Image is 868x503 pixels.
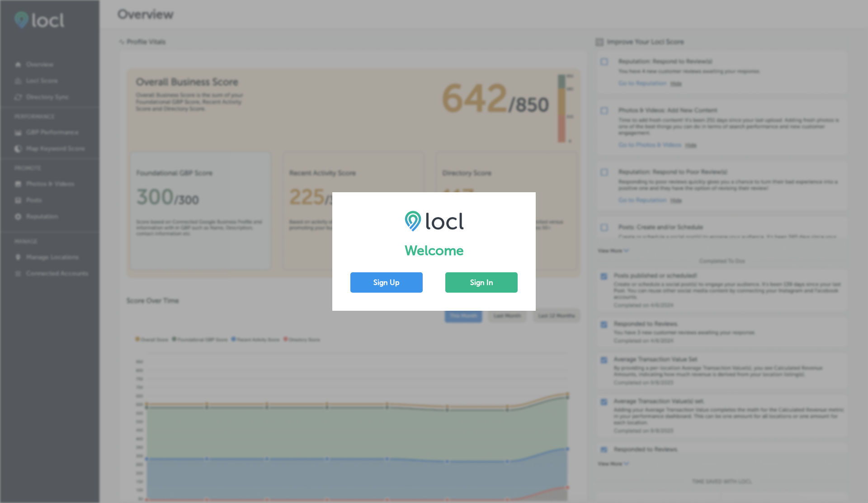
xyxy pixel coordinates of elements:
img: LOCL logo [405,210,464,231]
h1: Welcome [350,242,518,259]
button: Sign In [445,272,518,293]
button: Sign Up [350,272,423,293]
